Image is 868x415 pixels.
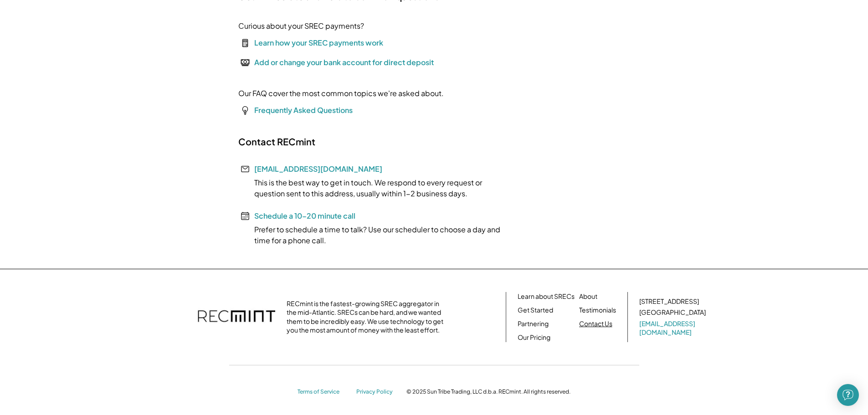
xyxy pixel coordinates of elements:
a: Frequently Asked Questions [254,105,353,115]
h2: Contact RECmint [238,136,315,148]
a: Terms of Service [298,388,348,396]
a: Get Started [518,306,553,315]
img: recmint-logotype%403x.png [198,301,275,333]
a: Partnering [518,319,549,328]
div: Curious about your SREC payments? [238,20,364,31]
div: Open Intercom Messenger [837,384,859,406]
div: © 2025 Sun Tribe Trading, LLC d.b.a. RECmint. All rights reserved. [406,388,570,395]
div: Learn how your SREC payments work [254,37,383,48]
a: [EMAIL_ADDRESS][DOMAIN_NAME] [639,319,708,337]
div: [STREET_ADDRESS] [639,297,699,306]
a: About [579,292,597,301]
div: Add or change your bank account for direct deposit [254,57,434,68]
a: Contact Us [579,319,612,328]
div: Our FAQ cover the most common topics we're asked about. [238,88,444,99]
div: [GEOGRAPHIC_DATA] [639,308,706,317]
a: Learn about SRECs [518,292,575,301]
div: RECmint is the fastest-growing SREC aggregator in the mid-Atlantic. SRECs can be hard, and we wan... [287,299,448,335]
a: [EMAIL_ADDRESS][DOMAIN_NAME] [254,164,382,174]
a: Our Pricing [518,333,550,342]
a: Testimonials [579,306,616,315]
div: Prefer to schedule a time to talk? Use our scheduler to choose a day and time for a phone call. [238,224,512,246]
a: Schedule a 10-20 minute call [254,211,355,220]
div: This is the best way to get in touch. We respond to every request or question sent to this addres... [238,177,512,199]
a: Privacy Policy [356,388,397,396]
